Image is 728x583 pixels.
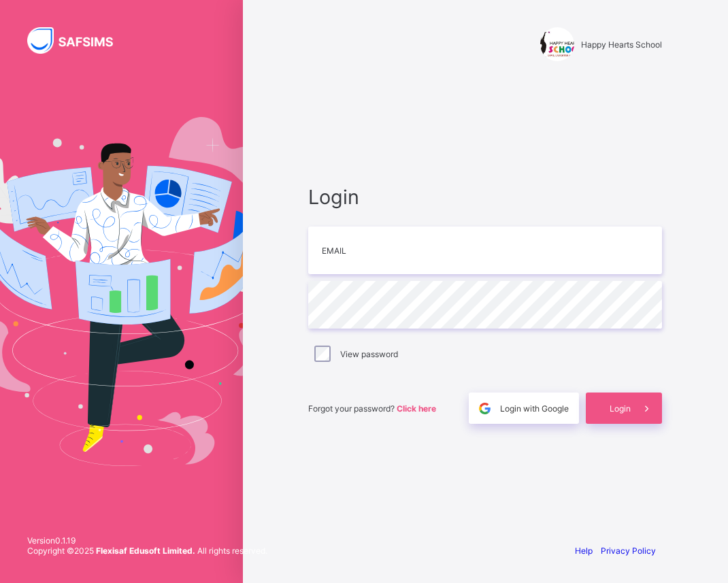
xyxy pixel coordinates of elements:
a: Privacy Policy [601,546,656,556]
img: google.396cfc9801f0270233282035f929180a.svg [477,401,493,416]
span: Happy Hearts School [581,39,662,50]
span: Login with Google [500,403,569,414]
a: Click here [397,403,436,414]
img: SAFSIMS Logo [27,27,129,54]
span: Copyright © 2025 All rights reserved. [27,546,267,556]
strong: Flexisaf Edusoft Limited. [96,546,195,556]
span: Version 0.1.19 [27,535,267,546]
a: Help [575,546,593,556]
span: Login [610,403,631,414]
span: Login [308,185,662,209]
label: View password [340,349,398,359]
span: Forgot your password? [308,403,436,414]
